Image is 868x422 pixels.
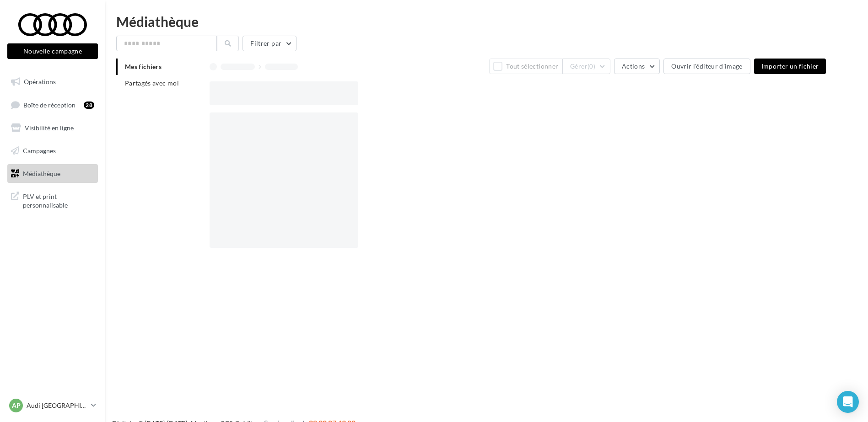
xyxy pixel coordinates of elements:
[23,101,75,108] span: Boîte de réception
[243,36,297,51] button: Filtrer par
[125,63,162,70] span: Mes fichiers
[562,59,610,74] button: Gérer(0)
[7,397,98,414] a: AP Audi [GEOGRAPHIC_DATA] 16
[622,62,645,70] span: Actions
[23,169,60,177] span: Médiathèque
[754,59,826,74] button: Importer un fichier
[7,43,98,59] button: Nouvelle campagne
[23,147,56,155] span: Campagnes
[125,79,179,87] span: Partagés avec moi
[5,187,100,214] a: PLV et print personnalisable
[23,190,94,210] span: PLV et print personnalisable
[588,63,595,70] span: (0)
[27,401,87,410] p: Audi [GEOGRAPHIC_DATA] 16
[84,101,94,109] div: 28
[5,72,100,91] a: Opérations
[614,59,660,74] button: Actions
[24,78,56,85] span: Opérations
[5,164,100,183] a: Médiathèque
[489,59,562,74] button: Tout sélectionner
[761,62,819,70] span: Importer un fichier
[837,391,859,413] div: Open Intercom Messenger
[5,118,100,138] a: Visibilité en ligne
[12,401,21,410] span: AP
[5,95,100,115] a: Boîte de réception28
[5,141,100,160] a: Campagnes
[25,124,74,132] span: Visibilité en ligne
[116,15,857,28] div: Médiathèque
[663,59,750,74] button: Ouvrir l'éditeur d'image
